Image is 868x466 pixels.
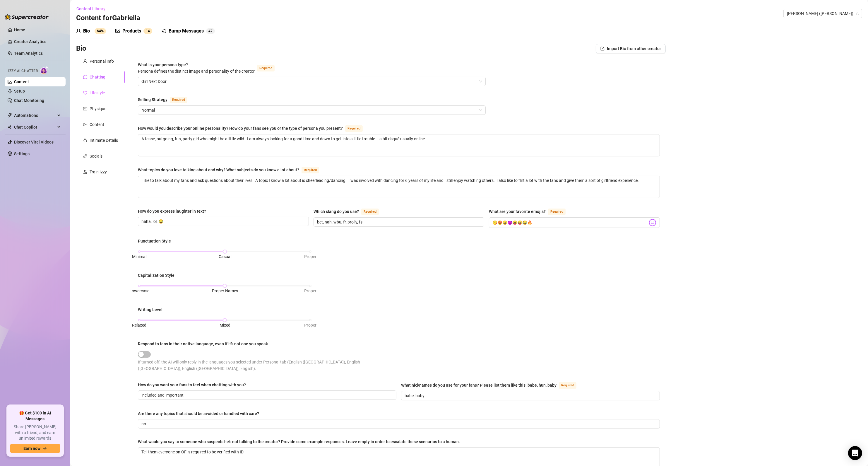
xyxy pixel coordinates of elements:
[138,438,464,445] label: What would you say to someone who suspects he's not talking to the creator? Provide some example ...
[302,167,319,173] span: Required
[138,410,263,417] label: Are there any topics that should be avoided or handled with care?
[317,219,480,225] input: Which slang do you use?
[76,28,81,33] span: user
[90,169,107,175] div: Train Izzy
[314,208,359,215] div: Which slang do you use?
[43,446,47,450] span: arrow-right
[83,75,87,79] span: message
[489,208,546,215] div: What are your favorite emojis?
[405,392,655,399] input: What nicknames do you use for your fans? Please list them like this: babe, hun, baby
[607,46,661,51] span: Import Bio from other creator
[148,29,150,33] span: 4
[138,341,273,347] label: Respond to fans in their native language, even if it’s not one you speak.
[138,341,269,347] div: Respond to fans in their native language, even if it’s not one you speak.
[95,28,106,34] sup: 64%
[83,154,87,158] span: link
[138,238,171,244] div: Punctuation Style
[122,28,141,35] div: Products
[129,289,149,293] span: Lowercase
[8,68,38,74] span: Izzy AI Chatter
[14,28,25,32] a: Home
[8,125,11,129] img: Chat Copilot
[220,323,230,327] span: Mixed
[76,13,140,23] h3: Content for Gabriella
[138,176,660,198] textarea: What topics do you love talking about and why? What subjects do you know a lot about?
[596,44,666,53] button: Import Bio from other creator
[304,323,316,327] span: Proper
[14,79,29,84] a: Content
[138,438,460,445] div: What would you say to someone who suspects he's not talking to the creator? Provide some example ...
[14,37,61,46] a: Creator Analytics
[138,306,162,313] div: Writing Level
[138,351,151,358] button: Respond to fans in their native language, even if it’s not one you speak.
[141,421,655,427] input: Are there any topics that should be avoided or handled with care?
[138,208,206,214] div: How do you express laughter in text?
[138,166,326,173] label: What topics do you love talking about and why? What subjects do you know a lot about?
[492,219,648,226] input: What are your favorite emojis?
[345,125,363,132] span: Required
[90,121,104,128] div: Content
[489,208,572,215] label: What are your favorite emojis?
[14,122,56,132] span: Chat Copilot
[206,28,215,34] sup: 47
[83,122,87,127] span: picture
[90,137,118,144] div: Intimate Details
[138,238,175,244] label: Punctuation Style
[14,98,44,103] a: Chat Monitoring
[210,29,213,33] span: 7
[138,382,246,388] div: How do you want your fans to feel when chatting with you?
[548,209,566,215] span: Required
[90,105,106,112] div: Physique
[83,107,87,111] span: idcard
[14,151,30,156] a: Settings
[304,254,316,259] span: Proper
[138,69,255,74] span: Persona defines the distinct image and personality of the creator
[14,140,54,144] a: Discover Viral Videos
[138,134,660,156] textarea: How would you describe your online personality? How do your fans see you or the type of persona y...
[8,113,12,118] span: thunderbolt
[14,89,25,93] a: Setup
[138,382,250,388] label: How do you want your fans to feel when chatting with you?
[314,208,385,215] label: Which slang do you use?
[848,446,862,460] div: Open Intercom Messenger
[132,323,147,327] span: Relaxed
[146,29,148,33] span: 1
[115,28,120,33] span: picture
[76,44,86,53] h3: Bio
[138,167,299,173] div: What topics do you love talking about and why? What subjects do you know a lot about?
[208,29,210,33] span: 4
[170,97,187,103] span: Required
[76,4,110,13] button: Content Library
[83,28,90,35] div: Bio
[90,153,102,159] div: Socials
[138,96,167,103] div: Selling Strategy
[169,28,204,35] div: Bump Messages
[83,59,87,63] span: user
[40,66,49,74] img: AI Chatter
[600,47,605,51] span: import
[141,106,482,115] span: Normal
[401,382,557,388] div: What nicknames do you use for your fans? Please list them like this: babe, hun, baby
[10,444,60,453] button: Earn nowarrow-right
[90,58,114,64] div: Personal Info
[138,125,369,132] label: How would you describe your online personality? How do your fans see you or the type of persona y...
[76,6,105,11] span: Content Library
[138,272,174,279] div: Capitalization Style
[23,446,40,451] span: Earn now
[162,28,166,33] span: notification
[138,410,259,417] div: Are there any topics that should be avoided or handled with care?
[401,382,583,389] label: What nicknames do you use for your fans? Please list them like this: babe, hun, baby
[138,208,210,214] label: How do you express laughter in text?
[143,28,152,34] sup: 14
[90,90,105,96] div: Lifestyle
[559,382,576,389] span: Required
[138,272,179,279] label: Capitalization Style
[5,14,49,20] img: logo-BBDzfeDw.svg
[257,65,275,71] span: Required
[212,289,238,293] span: Proper Names
[855,12,859,15] span: team
[649,219,656,226] img: svg%3e
[219,254,231,259] span: Casual
[83,138,87,142] span: fire
[14,51,43,56] a: Team Analytics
